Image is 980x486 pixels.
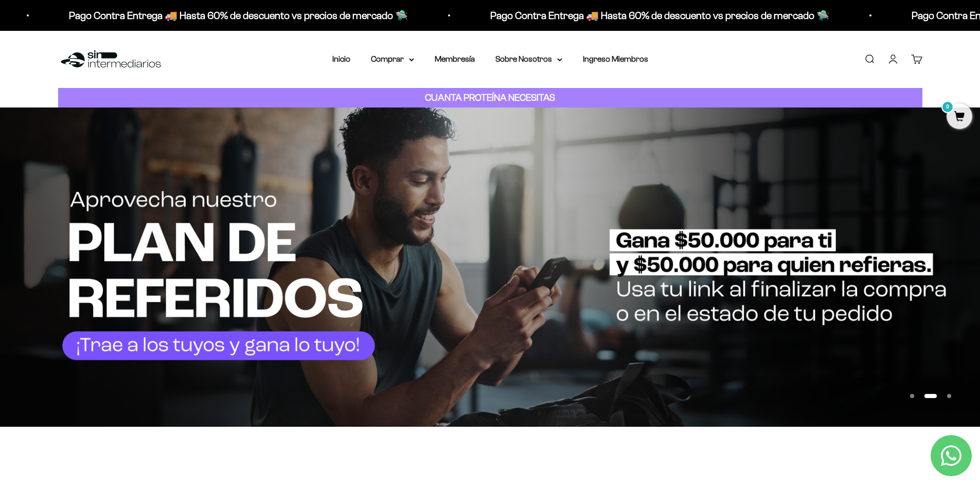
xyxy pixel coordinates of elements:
mark: 0 [941,101,954,113]
summary: Comprar [371,52,414,66]
a: Inicio [332,55,350,63]
a: Membresía [435,55,475,63]
p: Pago Contra Entrega 🚚 Hasta 60% de descuento vs precios de mercado 🛸 [484,7,823,24]
a: Ingreso Miembros [583,55,648,63]
p: Pago Contra Entrega 🚚 Hasta 60% de descuento vs precios de mercado 🛸 [62,7,401,24]
summary: Sobre Nosotros [495,52,562,66]
strong: CUANTA PROTEÍNA NECESITAS [425,92,555,103]
a: 0 [947,112,972,123]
